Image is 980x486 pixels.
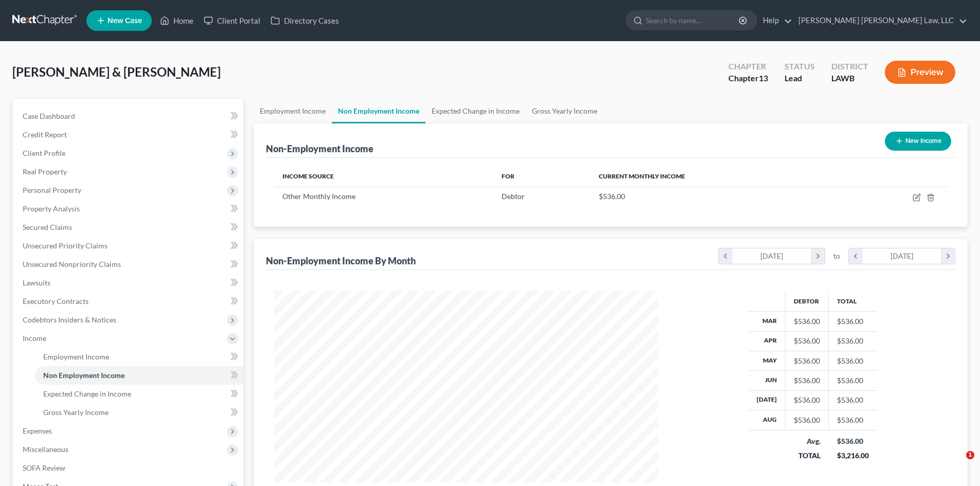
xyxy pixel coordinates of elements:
[23,426,52,435] span: Expenses
[282,172,334,180] span: Income Source
[849,248,863,264] i: chevron_left
[786,291,829,311] th: Debtor
[945,451,970,476] iframe: Intercom live chat
[837,451,869,461] div: $3,216.00
[749,371,786,390] th: Jun
[502,192,525,201] span: Debtor
[749,351,786,370] th: May
[43,371,124,380] span: Non Employment Income
[23,149,65,157] span: Client Profile
[23,260,121,268] span: Unsecured Nonpriority Claims
[785,61,815,73] div: Status
[14,459,243,477] a: SOFA Review
[794,395,820,405] div: $536.00
[599,192,625,201] span: $536.00
[837,436,869,446] div: $536.00
[12,64,221,79] span: [PERSON_NAME] & [PERSON_NAME]
[35,385,243,403] a: Expected Change in Income
[425,99,526,123] a: Expected Change in Income
[43,389,131,398] span: Expected Change in Income
[749,331,786,351] th: Apr
[265,11,344,30] a: Directory Cases
[155,11,199,30] a: Home
[719,248,733,264] i: chevron_left
[23,278,50,287] span: Lawsuits
[829,331,877,351] td: $536.00
[728,61,768,73] div: Chapter
[14,292,243,311] a: Executory Contracts
[793,11,967,30] a: [PERSON_NAME] [PERSON_NAME] Law, LLC
[14,200,243,218] a: Property Analysis
[794,316,820,327] div: $536.00
[749,390,786,410] th: [DATE]
[829,390,877,410] td: $536.00
[758,11,792,30] a: Help
[254,99,332,123] a: Employment Income
[831,61,868,73] div: District
[829,410,877,430] td: $536.00
[794,336,820,346] div: $536.00
[23,315,116,324] span: Codebtors Insiders & Notices
[23,112,75,120] span: Case Dashboard
[332,99,425,123] a: Non Employment Income
[785,73,815,84] div: Lead
[23,186,81,194] span: Personal Property
[35,348,243,366] a: Employment Income
[23,241,108,250] span: Unsecured Priority Claims
[35,403,243,422] a: Gross Yearly Income
[829,291,877,311] th: Total
[794,451,821,461] div: TOTAL
[266,255,416,267] div: Non-Employment Income By Month
[733,248,811,264] div: [DATE]
[829,371,877,390] td: $536.00
[833,251,840,261] span: to
[646,11,740,30] input: Search by name...
[941,248,955,264] i: chevron_right
[811,248,825,264] i: chevron_right
[829,312,877,331] td: $536.00
[794,375,820,386] div: $536.00
[863,248,941,264] div: [DATE]
[14,218,243,237] a: Secured Claims
[749,312,786,331] th: Mar
[35,366,243,385] a: Non Employment Income
[831,73,868,84] div: LAWB
[759,73,768,83] span: 13
[794,436,821,446] div: Avg.
[966,451,974,459] span: 1
[23,167,67,176] span: Real Property
[829,351,877,370] td: $536.00
[23,223,72,231] span: Secured Claims
[794,356,820,366] div: $536.00
[728,73,768,84] div: Chapter
[599,172,685,180] span: Current Monthly Income
[43,408,109,417] span: Gross Yearly Income
[266,142,373,155] div: Non-Employment Income
[23,297,88,305] span: Executory Contracts
[23,445,68,454] span: Miscellaneous
[14,237,243,255] a: Unsecured Priority Claims
[23,204,80,213] span: Property Analysis
[23,130,67,139] span: Credit Report
[526,99,603,123] a: Gross Yearly Income
[23,463,65,472] span: SOFA Review
[749,410,786,430] th: Aug
[14,107,243,125] a: Case Dashboard
[23,334,46,343] span: Income
[14,274,243,292] a: Lawsuits
[14,125,243,144] a: Credit Report
[108,17,142,25] span: New Case
[502,172,514,180] span: For
[794,415,820,425] div: $536.00
[885,61,955,84] button: Preview
[199,11,265,30] a: Client Portal
[885,132,951,151] button: New Income
[14,255,243,274] a: Unsecured Nonpriority Claims
[43,352,109,361] span: Employment Income
[282,192,355,201] span: Other Monthly Income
